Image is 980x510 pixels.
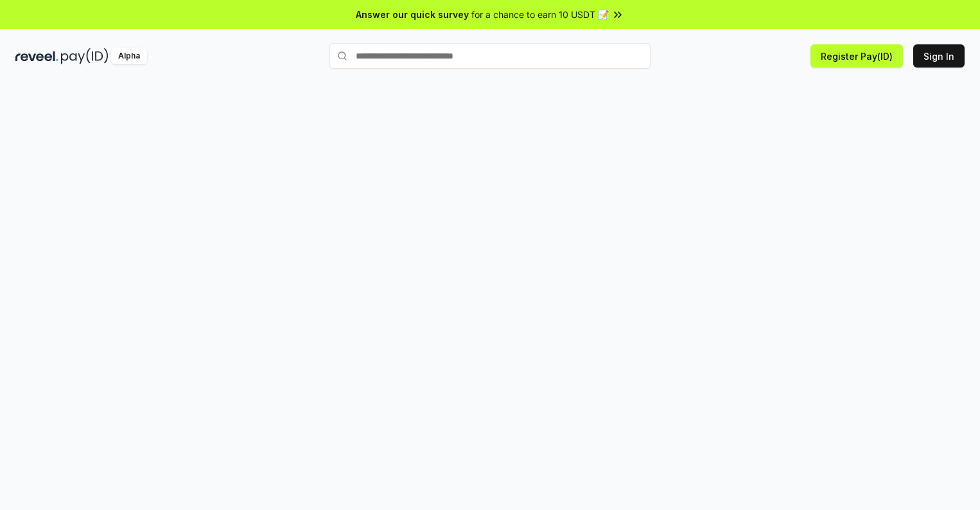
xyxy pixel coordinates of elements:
[61,48,109,64] img: pay_id
[810,44,903,68] button: Register Pay(ID)
[913,44,965,68] button: Sign In
[15,48,58,64] img: reveel_dark
[471,8,609,21] span: for a chance to earn 10 USDT 📝
[111,48,147,64] div: Alpha
[356,8,469,21] span: Answer our quick survey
